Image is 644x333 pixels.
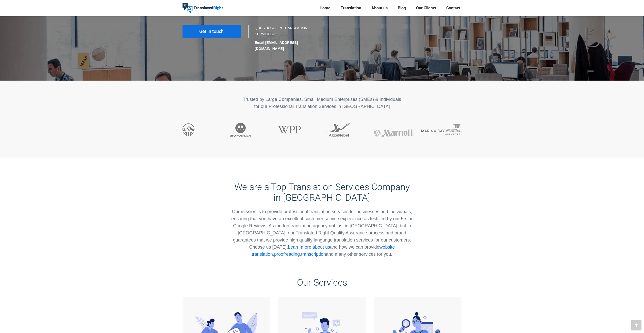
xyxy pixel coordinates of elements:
h3: We are a Top Translation Services Company in [GEOGRAPHIC_DATA] [230,182,414,203]
a: Learn more about us [288,245,330,250]
a: proofreading [274,252,300,257]
span: Our Clients [416,6,436,11]
p: Trusted by Large Companies, Small Medium Enterprises (SMEs) & Individuals for our Professional Tr... [183,96,462,110]
span: Blog [398,6,406,11]
img: AIA insurance company using Translated Right services [183,123,194,136]
span: About us [371,6,388,11]
a: Get in touch [183,25,241,38]
span: Translation [341,6,361,11]
a: transcription [301,252,326,257]
a: Blog [396,5,407,12]
span: Contact [446,6,460,11]
a: Home [318,5,332,12]
span: Home [320,6,331,11]
a: Contact [445,5,462,12]
strong: Email [EMAIL_ADDRESS][DOMAIN_NAME] [255,41,298,51]
span: Get in touch [199,29,224,34]
img: WPP communication company [278,126,301,134]
img: Motorola using Translated Right translation services for their technology and software industry [230,123,251,137]
img: Translated Right [183,3,223,13]
a: About us [370,5,389,12]
a: Translation [339,5,363,12]
div: Our mission is to provide professional translation services for businesses and individuals, ensur... [230,208,414,258]
img: AkzoNobel international paint company [326,123,350,137]
h3: Our Services [183,277,462,288]
a: Our Clients [415,5,438,12]
div: QUESTIONS ON TRANSLATION SERVICES? [255,25,317,52]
